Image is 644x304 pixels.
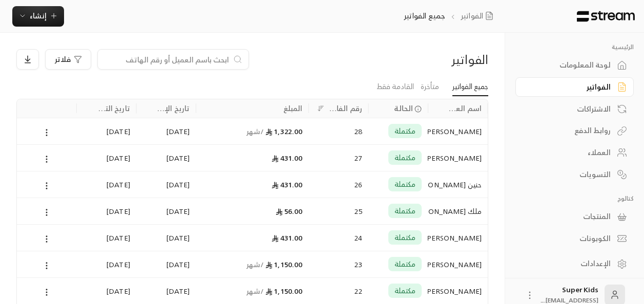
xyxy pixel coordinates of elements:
div: العملاء [528,147,611,158]
span: / شهر [246,258,264,271]
div: الفواتير [378,51,488,68]
a: الإعدادات [515,254,634,274]
p: جميع الفواتير [404,10,445,21]
div: [DATE] [142,118,190,144]
div: [DATE] [142,278,190,304]
input: ابحث باسم العميل أو رقم الهاتف [104,54,229,65]
div: [DATE] [82,171,130,198]
span: فلاتر [55,56,71,63]
div: المنتجات [528,211,611,222]
div: 27 [315,145,362,171]
div: المبلغ [283,102,303,115]
div: 56.00 [202,198,302,224]
a: الكوبونات [515,229,634,249]
nav: breadcrumb [404,10,497,21]
span: مكتملة [394,206,416,216]
span: مكتملة [394,153,416,163]
a: العملاء [515,143,634,163]
div: [PERSON_NAME] [434,145,482,171]
a: جميع الفواتير [452,78,488,96]
div: الكوبونات [528,233,611,244]
div: [DATE] [142,198,190,224]
span: مكتملة [394,232,416,243]
div: [DATE] [82,118,130,144]
div: ملك [PERSON_NAME] [434,198,482,224]
div: 431.00 [202,225,302,251]
a: الاشتراكات [515,99,634,119]
div: الفواتير [528,82,611,92]
div: التسويات [528,169,611,180]
p: كتالوج [515,194,634,203]
div: 28 [315,118,362,144]
a: القادمة فقط [377,78,414,96]
div: [DATE] [142,171,190,198]
div: الاشتراكات [528,104,611,114]
button: إنشاء [12,6,64,27]
img: Logo [576,11,636,22]
div: [DATE] [82,225,130,251]
a: الفواتير [461,10,497,21]
span: مكتملة [394,179,416,189]
span: / شهر [246,125,264,138]
div: [DATE] [142,251,190,277]
div: الإعدادات [528,258,611,269]
div: [DATE] [82,251,130,277]
button: فلاتر [45,49,91,70]
span: مكتملة [394,259,416,269]
div: اسم العميل [447,102,482,115]
div: 1,322.00 [202,118,302,144]
div: 22 [315,278,362,304]
a: الفواتير [515,77,634,97]
p: الرئيسية [515,43,634,51]
div: 24 [315,225,362,251]
a: التسويات [515,164,634,184]
div: [DATE] [142,145,190,171]
div: [DATE] [82,278,130,304]
div: [PERSON_NAME] [434,225,482,251]
span: الحالة [394,103,413,114]
div: تاريخ الإنشاء [156,102,190,115]
div: 1,150.00 [202,278,302,304]
div: لوحة المعلومات [528,60,611,70]
span: / شهر [246,285,264,297]
a: لوحة المعلومات [515,55,634,75]
span: مكتملة [394,286,416,296]
div: 23 [315,251,362,277]
div: 25 [315,198,362,224]
span: إنشاء [30,9,47,22]
div: [DATE] [82,198,130,224]
div: رقم الفاتورة [328,102,362,115]
button: Sort [315,102,327,115]
a: متأخرة [421,78,439,96]
div: [DATE] [142,225,190,251]
span: مكتملة [394,126,416,136]
a: المنتجات [515,207,634,227]
div: 26 [315,171,362,198]
div: [PERSON_NAME] [434,118,482,144]
div: 431.00 [202,171,302,198]
div: تاريخ التحديث [96,102,130,115]
div: روابط الدفع [528,125,611,136]
div: حنين [PERSON_NAME] [434,171,482,198]
div: [PERSON_NAME] [434,251,482,277]
div: [DATE] [82,145,130,171]
a: روابط الدفع [515,121,634,141]
div: 1,150.00 [202,251,302,277]
div: 431.00 [202,145,302,171]
div: [PERSON_NAME] [434,278,482,304]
